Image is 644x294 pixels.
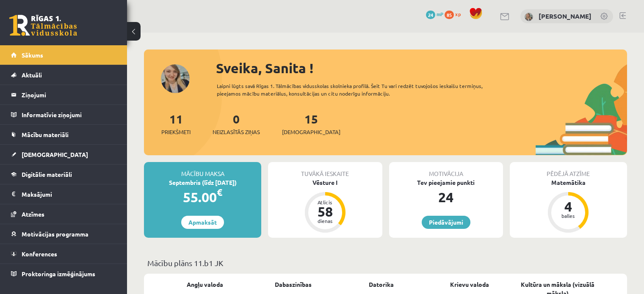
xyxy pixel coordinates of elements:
[11,204,116,224] a: Atzīmes
[11,184,116,204] a: Maksājumi
[217,186,222,198] span: €
[22,230,88,238] span: Motivācijas programma
[22,151,88,158] span: [DEMOGRAPHIC_DATA]
[426,11,435,19] span: 24
[22,51,43,59] span: Sākums
[11,105,116,124] a: Informatīvie ziņojumi
[217,82,507,97] div: Laipni lūgts savā Rīgas 1. Tālmācības vidusskolas skolnieka profilā. Šeit Tu vari redzēt tuvojošo...
[187,280,223,289] a: Angļu valoda
[268,162,382,178] div: Tuvākā ieskaite
[147,257,624,269] p: Mācību plāns 11.b1 JK
[161,111,191,136] a: 11Priekšmeti
[22,85,116,104] legend: Ziņojumi
[11,145,116,164] a: [DEMOGRAPHIC_DATA]
[389,187,503,207] div: 24
[213,111,260,136] a: 0Neizlasītās ziņas
[22,105,116,124] legend: Informatīvie ziņojumi
[144,187,261,207] div: 55.00
[11,244,116,264] a: Konferences
[312,205,338,218] div: 58
[11,264,116,283] a: Proktoringa izmēģinājums
[510,162,627,178] div: Pēdējā atzīme
[11,224,116,244] a: Motivācijas programma
[161,128,191,136] span: Priekšmeti
[510,178,627,187] div: Matemātika
[282,128,340,136] span: [DEMOGRAPHIC_DATA]
[11,85,116,104] a: Ziņojumi
[144,162,261,178] div: Mācību maksa
[268,178,382,187] div: Vēsture I
[22,170,72,178] span: Digitālie materiāli
[9,15,77,36] a: Rīgas 1. Tālmācības vidusskola
[312,200,338,205] div: Atlicis
[144,178,261,187] div: Septembris (līdz [DATE])
[22,71,42,79] span: Aktuāli
[422,216,470,229] a: Piedāvājumi
[556,200,581,213] div: 4
[445,11,454,19] span: 85
[11,125,116,144] a: Mācību materiāli
[181,216,224,229] a: Apmaksāt
[22,250,57,258] span: Konferences
[539,12,591,20] a: [PERSON_NAME]
[510,178,627,234] a: Matemātika 4 balles
[268,178,382,234] a: Vēsture I Atlicis 58 dienas
[22,131,69,138] span: Mācību materiāli
[312,218,338,223] div: dienas
[426,11,443,17] a: 24 mP
[389,178,503,187] div: Tev pieejamie punkti
[369,280,394,289] a: Datorika
[22,210,44,218] span: Atzīmes
[525,13,533,21] img: Sanita Bērziņa
[22,184,116,204] legend: Maksājumi
[11,65,116,85] a: Aktuāli
[556,213,581,218] div: balles
[389,162,503,178] div: Motivācija
[22,270,95,278] span: Proktoringa izmēģinājums
[445,11,465,17] a: 85 xp
[275,280,312,289] a: Dabaszinības
[455,11,461,17] span: xp
[213,128,260,136] span: Neizlasītās ziņas
[11,165,116,184] a: Digitālie materiāli
[216,58,627,78] div: Sveika, Sanita !
[11,45,116,65] a: Sākums
[282,111,340,136] a: 15[DEMOGRAPHIC_DATA]
[437,11,443,17] span: mP
[450,280,489,289] a: Krievu valoda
